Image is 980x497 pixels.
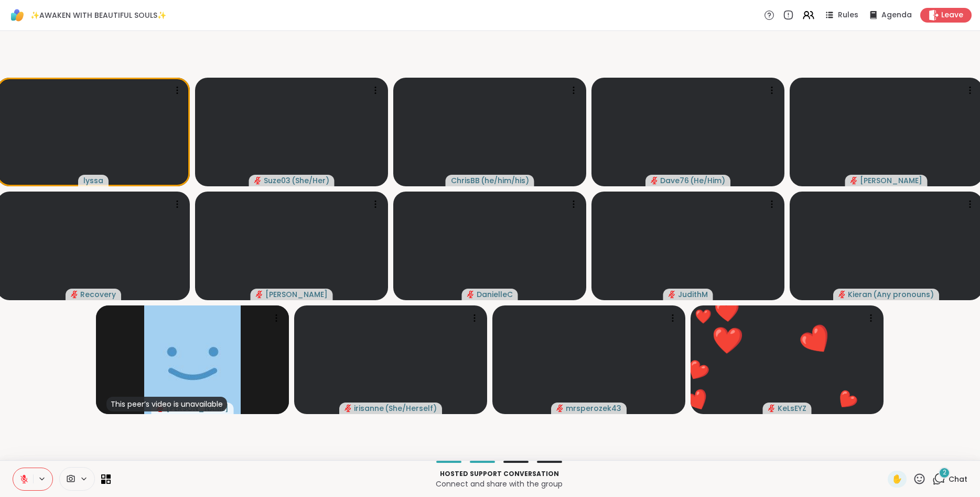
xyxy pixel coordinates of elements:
span: ( She/Her ) [292,175,329,186]
span: audio-muted [850,177,858,184]
span: ✋ [892,473,902,485]
span: audio-muted [467,291,475,298]
button: ❤️ [673,375,723,426]
img: Donald [144,305,241,414]
span: [PERSON_NAME] [265,289,328,300]
div: This peer’s video is unavailable [106,397,227,411]
span: lyssa [83,175,103,186]
span: audio-muted [838,291,846,298]
span: 2 [943,468,946,477]
span: ✨AWAKEN WITH BEAUTIFUL SOULS✨ [30,10,166,20]
span: Suze03 [264,175,290,186]
span: ( He/Him ) [690,175,725,186]
span: [PERSON_NAME] [860,175,922,186]
span: audio-muted [768,405,776,412]
span: Rules [838,10,858,20]
span: audio-muted [254,177,262,184]
span: ( Any pronouns ) [873,289,934,300]
button: ❤️ [781,305,853,377]
span: Leave [941,10,963,20]
span: audio-muted [651,177,658,184]
span: irisanne [354,403,384,414]
button: ❤️ [673,346,721,395]
span: ( She/Herself ) [385,403,437,414]
span: audio-muted [256,291,263,298]
p: Connect and share with the group [117,479,881,489]
span: KeLsEYZ [778,403,806,414]
span: audio-muted [556,405,564,412]
div: ❤️ [695,306,712,327]
span: Chat [949,474,967,484]
span: ChrisBB [451,175,480,186]
button: ❤️ [824,378,869,424]
button: ❤️ [701,314,755,368]
span: DanielleC [477,289,513,300]
img: ShareWell Logomark [8,6,26,24]
span: Dave76 [660,175,689,186]
button: ❤️ [705,289,750,333]
span: ( he/him/his ) [481,175,529,186]
span: mrsperozek43 [566,403,621,414]
span: Recovery [80,289,116,300]
span: JudithM [678,289,708,300]
span: audio-muted [669,291,676,298]
p: Hosted support conversation [117,469,881,479]
span: audio-muted [344,405,352,412]
span: Agenda [881,10,912,20]
span: Kieran [848,289,872,300]
span: audio-muted [71,291,78,298]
